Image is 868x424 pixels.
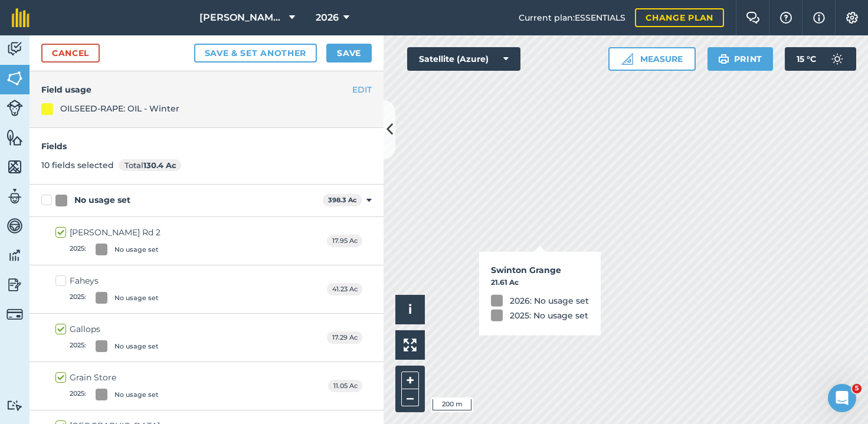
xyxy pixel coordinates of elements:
[6,158,23,176] img: svg+xml;base64,PHN2ZyB4bWxucz0iaHR0cDovL3d3dy53My5vcmcvMjAwMC9zdmciIHdpZHRoPSI1NiIgaGVpZ2h0PSI2MC...
[852,384,862,393] span: 5
[718,52,729,66] img: svg+xml;base64,PHN2ZyB4bWxucz0iaHR0cDovL3d3dy53My5vcmcvMjAwMC9zdmciIHdpZHRoPSIxOSIgaGVpZ2h0PSIyNC...
[114,293,159,303] div: No usage set
[143,160,176,170] strong: 130.4 Ac
[401,372,419,389] button: +
[6,40,23,58] img: svg+xml;base64,PD94bWwgdmVyc2lvbj0iMS4wIiBlbmNvZGluZz0idXRmLTgiPz4KPCEtLSBHZW5lcmF0b3I6IEFkb2JlIE...
[707,47,774,71] button: Print
[510,309,588,322] div: 2025: No usage set
[327,331,362,344] span: 17.29 Ac
[41,160,114,170] span: 10 fields selected
[797,47,816,71] span: 15 ° C
[746,12,760,24] img: Two speech bubbles overlapping with the left bubble in the forefront
[114,390,159,400] div: No usage set
[6,246,23,264] img: svg+xml;base64,PD94bWwgdmVyc2lvbj0iMS4wIiBlbmNvZGluZz0idXRmLTgiPz4KPCEtLSBHZW5lcmF0b3I6IEFkb2JlIE...
[6,217,23,235] img: svg+xml;base64,PD94bWwgdmVyc2lvbj0iMS4wIiBlbmNvZGluZz0idXRmLTgiPz4KPCEtLSBHZW5lcmF0b3I6IEFkb2JlIE...
[327,235,362,247] span: 17.95 Ac
[826,47,849,71] img: svg+xml;base64,PD94bWwgdmVyc2lvbj0iMS4wIiBlbmNvZGluZz0idXRmLTgiPz4KPCEtLSBHZW5lcmF0b3I6IEFkb2JlIE...
[6,188,23,205] img: svg+xml;base64,PD94bWwgdmVyc2lvbj0iMS4wIiBlbmNvZGluZz0idXRmLTgiPz4KPCEtLSBHZW5lcmF0b3I6IEFkb2JlIE...
[70,292,86,304] span: 2025 :
[813,11,825,25] img: svg+xml;base64,PHN2ZyB4bWxucz0iaHR0cDovL3d3dy53My5vcmcvMjAwMC9zdmciIHdpZHRoPSIxNyIgaGVpZ2h0PSIxNy...
[635,8,724,27] a: Change plan
[70,244,86,255] span: 2025 :
[519,11,625,24] span: Current plan : ESSENTIALS
[408,302,412,317] span: i
[119,159,181,171] span: Total
[327,283,362,295] span: 41.23 Ac
[70,226,161,239] div: [PERSON_NAME] Rd 2
[114,245,159,255] div: No usage set
[74,194,130,206] div: No usage set
[6,306,23,323] img: svg+xml;base64,PD94bWwgdmVyc2lvbj0iMS4wIiBlbmNvZGluZz0idXRmLTgiPz4KPCEtLSBHZW5lcmF0b3I6IEFkb2JlIE...
[404,338,417,351] img: Four arrows, one pointing top left, one top right, one bottom right and the last bottom left
[70,275,159,287] div: Faheys
[70,323,159,336] div: Gallops
[785,47,856,71] button: 15 °C
[70,389,86,400] span: 2025 :
[6,276,23,294] img: svg+xml;base64,PD94bWwgdmVyc2lvbj0iMS4wIiBlbmNvZGluZz0idXRmLTgiPz4KPCEtLSBHZW5lcmF0b3I6IEFkb2JlIE...
[6,70,23,87] img: svg+xml;base64,PHN2ZyB4bWxucz0iaHR0cDovL3d3dy53My5vcmcvMjAwMC9zdmciIHdpZHRoPSI1NiIgaGVpZ2h0PSI2MC...
[395,295,425,324] button: i
[491,264,589,277] h3: Swinton Grange
[326,44,372,63] button: Save
[608,47,696,71] button: Measure
[328,196,357,204] strong: 398.3 Ac
[828,384,856,412] iframe: Intercom live chat
[316,11,339,25] span: 2026
[114,341,159,351] div: No usage set
[70,372,159,384] div: Grain Store
[41,83,372,96] h4: Field usage
[510,294,589,307] div: 2026: No usage set
[779,12,793,24] img: A question mark icon
[70,340,86,352] span: 2025 :
[407,47,520,71] button: Satellite (Azure)
[401,389,419,406] button: –
[199,11,284,25] span: [PERSON_NAME] Farm Partnership
[352,83,372,96] button: EDIT
[328,380,362,392] span: 11.05 Ac
[6,100,23,116] img: svg+xml;base64,PD94bWwgdmVyc2lvbj0iMS4wIiBlbmNvZGluZz0idXRmLTgiPz4KPCEtLSBHZW5lcmF0b3I6IEFkb2JlIE...
[6,129,23,146] img: svg+xml;base64,PHN2ZyB4bWxucz0iaHR0cDovL3d3dy53My5vcmcvMjAwMC9zdmciIHdpZHRoPSI1NiIgaGVpZ2h0PSI2MC...
[194,44,317,63] button: Save & set another
[6,400,23,411] img: svg+xml;base64,PD94bWwgdmVyc2lvbj0iMS4wIiBlbmNvZGluZz0idXRmLTgiPz4KPCEtLSBHZW5lcmF0b3I6IEFkb2JlIE...
[41,44,100,63] a: Cancel
[41,140,372,153] h4: Fields
[845,12,859,24] img: A cog icon
[12,8,30,27] img: fieldmargin Logo
[621,53,633,65] img: Ruler icon
[491,278,519,287] strong: 21.61 Ac
[60,102,179,115] div: OILSEED-RAPE: OIL - Winter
